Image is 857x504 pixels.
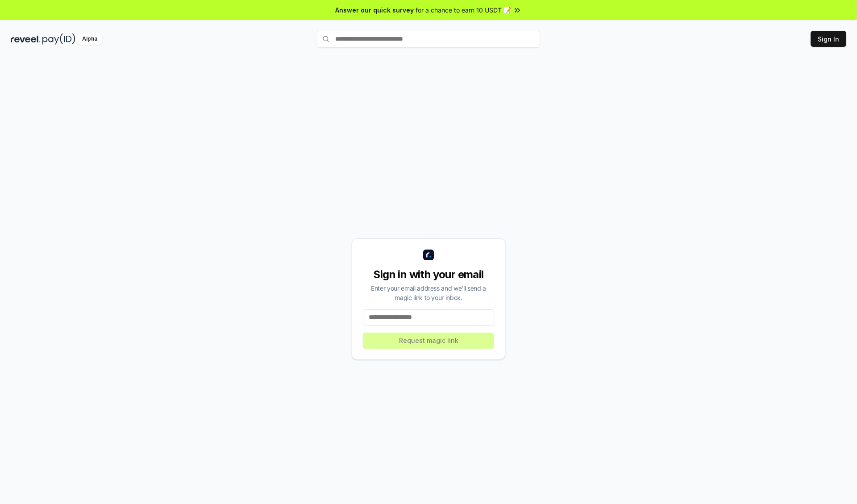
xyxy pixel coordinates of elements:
span: Answer our quick survey [335,5,414,15]
span: for a chance to earn 10 USDT 📝 [416,5,511,15]
img: pay_id [42,33,75,45]
div: Enter your email address and we’ll send a magic link to your inbox. [363,283,494,302]
div: Sign in with your email [363,267,494,282]
button: Sign In [811,31,846,47]
img: reveel_dark [11,33,41,45]
div: Alpha [77,33,102,45]
img: logo_small [423,250,434,260]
